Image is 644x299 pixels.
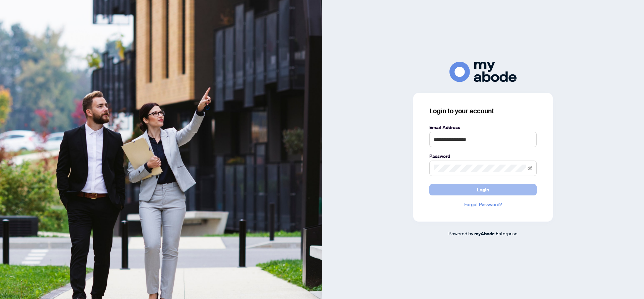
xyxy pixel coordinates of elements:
[474,230,495,237] a: myAbode
[496,230,518,236] span: Enterprise
[528,166,532,171] span: eye-invisible
[429,124,537,131] label: Email Address
[449,62,517,82] img: ma-logo
[429,106,537,116] h3: Login to your account
[429,184,537,195] button: Login
[429,153,537,160] label: Password
[429,201,537,208] a: Forgot Password?
[477,184,489,195] span: Login
[448,230,473,236] span: Powered by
